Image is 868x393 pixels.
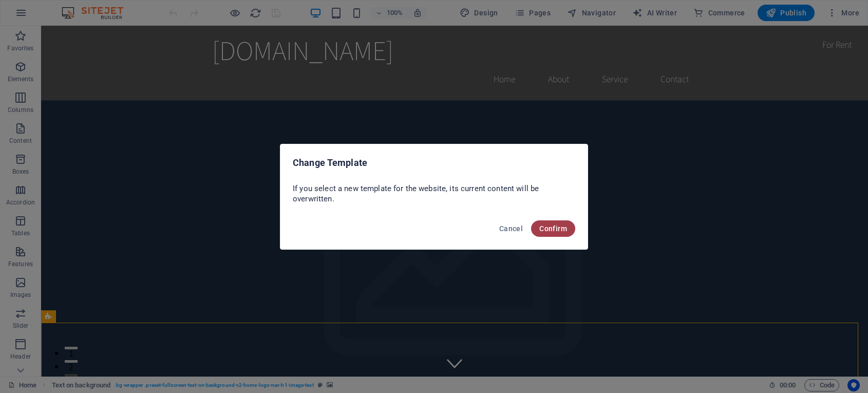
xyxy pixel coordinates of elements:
[24,321,36,324] button: 1
[24,334,36,337] button: 2
[539,224,567,233] span: Confirm
[495,220,527,237] button: Cancel
[531,220,575,237] button: Confirm
[293,157,575,169] h2: Change Template
[293,183,575,204] p: If you select a new template for the website, its current content will be overwritten.
[499,224,523,233] span: Cancel
[773,8,819,30] div: For Rent
[24,348,36,351] button: 3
